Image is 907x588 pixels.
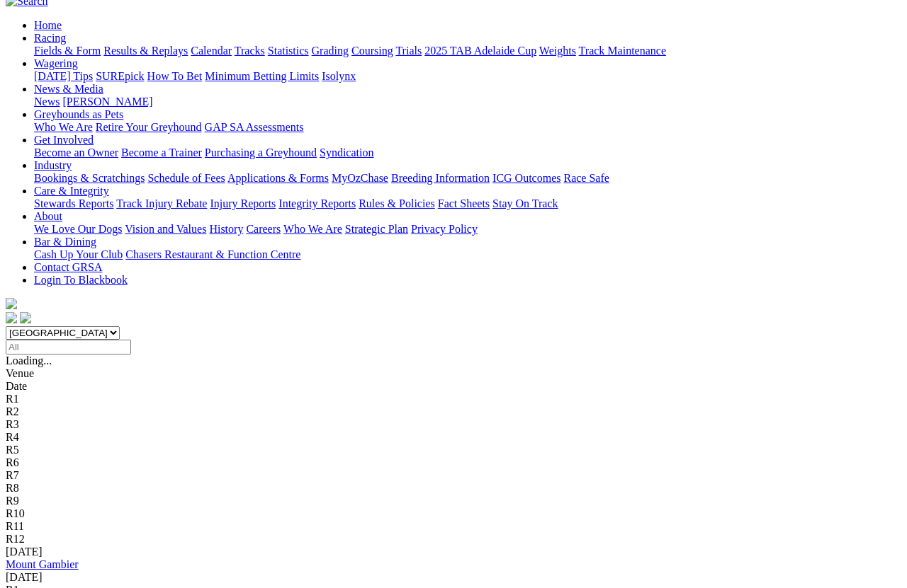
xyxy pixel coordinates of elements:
[20,312,31,323] img: twitter.svg
[34,274,128,286] a: Login To Blackbook
[268,45,309,57] a: Statistics
[34,146,118,158] a: Become an Owner
[205,146,317,158] a: Purchasing a Greyhound
[34,134,94,146] a: Get Involved
[6,469,901,482] div: R7
[125,248,300,260] a: Chasers Restaurant & Function Centre
[6,418,901,431] div: R3
[492,197,558,209] a: Stay On Track
[6,507,901,520] div: R10
[6,482,901,495] div: R8
[34,45,101,57] a: Fields & Form
[191,45,232,57] a: Calendar
[116,197,207,209] a: Track Injury Rebate
[579,45,666,57] a: Track Maintenance
[96,70,144,82] a: SUREpick
[424,45,536,57] a: 2025 TAB Adelaide Cup
[34,96,901,108] div: News & Media
[34,172,901,185] div: Industry
[332,172,388,184] a: MyOzChase
[322,70,356,82] a: Isolynx
[411,223,478,235] a: Privacy Policy
[34,83,103,95] a: News & Media
[34,70,93,82] a: [DATE] Tips
[6,380,901,393] div: Date
[6,558,79,570] a: Mount Gambier
[205,121,304,133] a: GAP SA Assessments
[391,172,490,184] a: Breeding Information
[6,533,901,546] div: R12
[563,172,609,184] a: Race Safe
[6,367,901,380] div: Venue
[395,45,422,57] a: Trials
[34,248,123,260] a: Cash Up Your Club
[205,70,319,82] a: Minimum Betting Limits
[6,520,901,533] div: R11
[6,340,131,354] input: Select date
[34,121,901,134] div: Greyhounds as Pets
[6,393,901,405] div: R1
[34,45,901,57] div: Racing
[103,45,188,57] a: Results & Replays
[6,431,901,444] div: R4
[34,19,62,31] a: Home
[6,444,901,456] div: R5
[34,172,145,184] a: Bookings & Scratchings
[34,197,901,210] div: Care & Integrity
[147,70,203,82] a: How To Bet
[34,248,901,261] div: Bar & Dining
[6,546,901,558] div: [DATE]
[209,223,243,235] a: History
[34,121,93,133] a: Who We Are
[34,261,102,273] a: Contact GRSA
[351,45,393,57] a: Coursing
[6,312,17,323] img: facebook.svg
[34,32,66,44] a: Racing
[34,223,122,235] a: We Love Our Dogs
[235,45,265,57] a: Tracks
[283,223,342,235] a: Who We Are
[6,495,901,507] div: R9
[34,185,109,197] a: Care & Integrity
[6,456,901,469] div: R6
[62,96,152,108] a: [PERSON_NAME]
[6,571,901,584] div: [DATE]
[34,223,901,236] div: About
[34,197,113,209] a: Stewards Reports
[6,298,17,309] img: logo-grsa-white.png
[125,223,206,235] a: Vision and Values
[147,172,225,184] a: Schedule of Fees
[34,159,72,171] a: Industry
[210,197,276,209] a: Injury Reports
[438,197,490,209] a: Fact Sheets
[34,57,78,69] a: Wagering
[345,223,408,235] a: Strategic Plan
[312,45,349,57] a: Grading
[492,172,560,184] a: ICG Outcomes
[6,354,52,367] span: Loading...
[278,197,356,209] a: Integrity Reports
[34,210,62,222] a: About
[34,96,60,108] a: News
[34,146,901,159] div: Get Involved
[359,197,435,209] a: Rules & Policies
[539,45,576,57] a: Weights
[246,223,281,235] a: Careers
[227,172,329,184] a: Applications & Forms
[34,70,901,83] div: Wagering
[34,236,96,248] a: Bar & Dining
[6,405,901,418] div: R2
[34,108,123,120] a: Greyhounds as Pets
[121,146,202,158] a: Become a Trainer
[96,121,202,133] a: Retire Your Greyhound
[320,146,373,158] a: Syndication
